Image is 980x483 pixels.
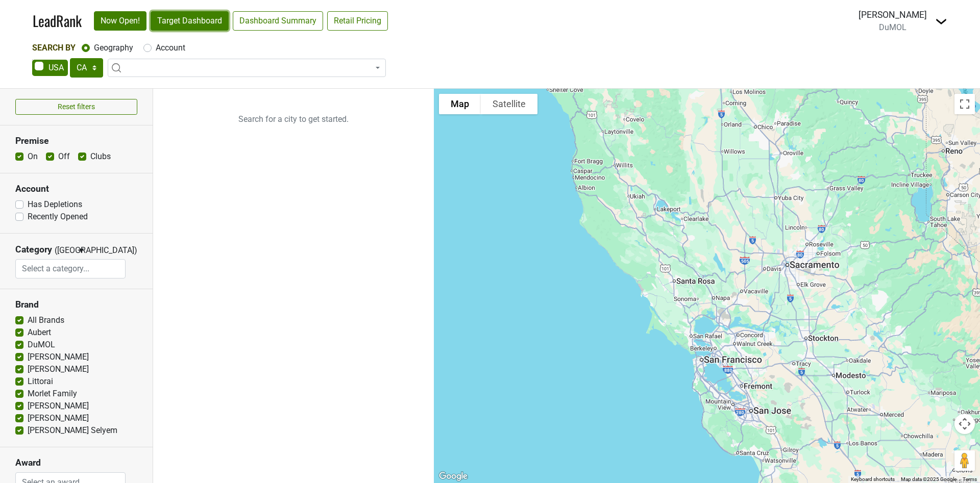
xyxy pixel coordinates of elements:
[15,244,52,255] h3: Category
[15,136,137,146] h3: Premise
[156,42,185,54] label: Account
[153,89,434,150] p: Search for a city to get started.
[28,424,117,437] label: [PERSON_NAME] Selyem
[28,198,82,211] label: Has Depletions
[233,11,323,31] a: Dashboard Summary
[151,11,229,31] a: Target Dashboard
[28,314,64,326] label: All Brands
[954,94,975,114] button: Toggle fullscreen view
[879,22,906,32] span: DuMOL
[33,10,82,32] a: LeadRank
[28,375,53,388] label: Littorai
[16,259,125,278] input: Select a category...
[954,450,975,471] button: Drag Pegman onto the map to open Street View
[28,326,51,339] label: Aubert
[28,211,88,223] label: Recently Opened
[28,412,89,424] label: [PERSON_NAME]
[28,400,89,412] label: [PERSON_NAME]
[28,339,55,351] label: DuMOL
[436,470,470,483] a: Open this area in Google Maps (opens a new window)
[851,476,895,483] button: Keyboard shortcuts
[94,42,133,54] label: Geography
[28,150,38,163] label: On
[55,244,75,259] span: ([GEOGRAPHIC_DATA])
[901,476,957,482] span: Map data ©2025 Google
[28,351,89,363] label: [PERSON_NAME]
[954,414,975,434] button: Map camera controls
[963,476,977,482] a: Terms (opens in new tab)
[94,11,146,31] a: Now Open!
[436,470,470,483] img: Google
[28,388,77,400] label: Morlet Family
[15,299,137,310] h3: Brand
[15,184,137,194] h3: Account
[439,94,481,114] button: Show street map
[859,8,927,21] div: [PERSON_NAME]
[935,15,947,28] img: Dropdown Menu
[90,150,111,163] label: Clubs
[327,11,388,31] a: Retail Pricing
[58,150,70,163] label: Off
[28,363,89,375] label: [PERSON_NAME]
[15,457,137,468] h3: Award
[32,43,76,53] span: Search By
[15,99,137,115] button: Reset filters
[481,94,537,114] button: Show satellite imagery
[78,246,85,255] span: ▼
